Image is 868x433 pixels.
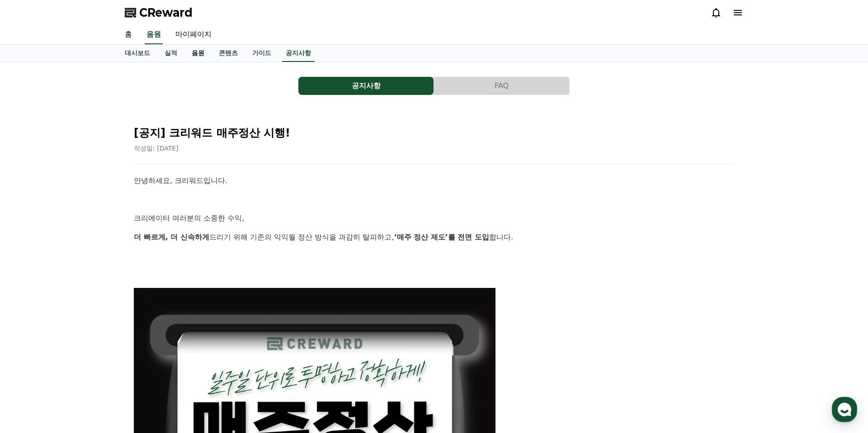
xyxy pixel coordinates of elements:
strong: ‘매주 정산 제도’를 전면 도입 [394,233,489,241]
a: 음원 [184,45,212,62]
span: 대화 [83,301,94,308]
strong: 더 빠르게, 더 신속하게 [134,233,209,241]
button: FAQ [434,77,569,95]
a: 공지사항 [298,77,434,95]
a: 콘텐츠 [212,45,245,62]
button: 공지사항 [298,77,434,95]
span: 작성일: [DATE] [134,145,179,152]
a: 마이페이지 [168,25,219,44]
a: 공지사항 [282,45,315,62]
a: 홈 [3,287,60,309]
a: 홈 [118,25,139,44]
span: 홈 [28,300,34,307]
a: 대시보드 [118,45,157,62]
a: 대화 [60,287,117,309]
p: 드리기 위해 기존의 익익월 정산 방식을 과감히 탈피하고, 합니다. [134,231,734,243]
span: CReward [139,5,193,20]
a: 설정 [117,287,174,309]
h2: [공지] 크리워드 매주정산 시행! [134,126,734,140]
a: 실적 [157,45,184,62]
a: 음원 [145,25,163,44]
a: CReward [125,5,193,20]
p: 안녕하세요, 크리워드입니다. [134,175,734,187]
p: 크리에이터 여러분의 소중한 수익, [134,212,734,224]
a: 가이드 [245,45,278,62]
span: 설정 [140,300,151,307]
